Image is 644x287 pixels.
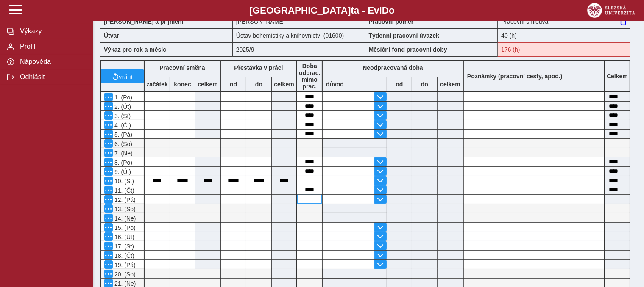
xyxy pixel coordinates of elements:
[113,150,133,157] span: 7. (Ne)
[113,280,136,287] span: 21. (Ne)
[104,149,113,157] button: Menu
[104,18,183,25] b: [PERSON_NAME] a příjmení
[113,94,132,101] span: 1. (Po)
[104,111,113,120] button: Menu
[25,5,619,16] b: [GEOGRAPHIC_DATA] a - Evi
[412,81,437,88] b: do
[113,234,134,240] span: 16. (Út)
[299,63,321,90] b: Doba odprac. mimo prac.
[113,243,134,250] span: 17. (St)
[362,64,423,71] b: Neodpracovaná doba
[104,167,113,176] button: Menu
[113,113,131,119] span: 3. (St)
[113,103,131,110] span: 2. (Út)
[438,81,463,88] b: celkem
[113,122,131,129] span: 4. (Čt)
[104,93,113,101] button: Menu
[17,58,86,66] span: Nápověda
[104,32,119,39] b: Útvar
[104,251,113,259] button: Menu
[113,215,136,222] span: 14. (Ne)
[369,32,440,39] b: Týdenní pracovní úvazek
[101,69,144,83] button: vrátit
[104,232,113,241] button: Menu
[498,28,630,42] div: 40 (h)
[104,121,113,129] button: Menu
[369,18,414,25] b: Pracovní poměr
[607,73,628,80] b: Celkem
[195,81,220,88] b: celkem
[587,3,635,18] img: logo_web_su.png
[234,64,283,71] b: Přestávka v práci
[104,242,113,250] button: Menu
[382,5,389,16] span: D
[104,270,113,278] button: Menu
[104,195,113,204] button: Menu
[145,81,170,88] b: začátek
[104,139,113,148] button: Menu
[17,28,86,35] span: Výkazy
[233,28,365,42] div: Ústav bohemistiky a knihovnictví (01600)
[246,81,271,88] b: do
[464,73,566,80] b: Poznámky (pracovní cesty, apod.)
[104,204,113,213] button: Menu
[104,102,113,110] button: Menu
[113,187,134,194] span: 11. (Čt)
[326,81,344,88] b: důvod
[104,223,113,232] button: Menu
[170,81,195,88] b: konec
[113,131,132,138] span: 5. (Pá)
[17,73,86,81] span: Odhlásit
[113,178,134,185] span: 10. (St)
[369,46,447,53] b: Měsíční fond pracovní doby
[498,14,630,28] div: Pracovní smlouva
[113,224,136,231] span: 15. (Po)
[113,206,136,212] span: 13. (So)
[351,5,354,16] span: t
[272,81,296,88] b: celkem
[113,252,134,259] span: 18. (Čt)
[498,42,630,57] div: Fond pracovní doby (176 h) a součet hodin (72 h) se neshodují!
[233,42,365,57] div: 2025/9
[113,168,131,175] span: 9. (Út)
[389,5,395,16] span: o
[113,196,136,203] span: 12. (Pá)
[119,73,133,80] span: vrátit
[104,214,113,222] button: Menu
[104,130,113,138] button: Menu
[221,81,246,88] b: od
[113,262,136,268] span: 19. (Pá)
[104,46,166,53] b: Výkaz pro rok a měsíc
[159,64,205,71] b: Pracovní směna
[17,43,86,50] span: Profil
[104,158,113,166] button: Menu
[113,141,132,147] span: 6. (So)
[104,260,113,269] button: Menu
[233,14,365,28] div: [PERSON_NAME]
[387,81,412,88] b: od
[104,177,113,185] button: Menu
[113,271,136,278] span: 20. (So)
[113,159,132,166] span: 8. (Po)
[104,186,113,194] button: Menu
